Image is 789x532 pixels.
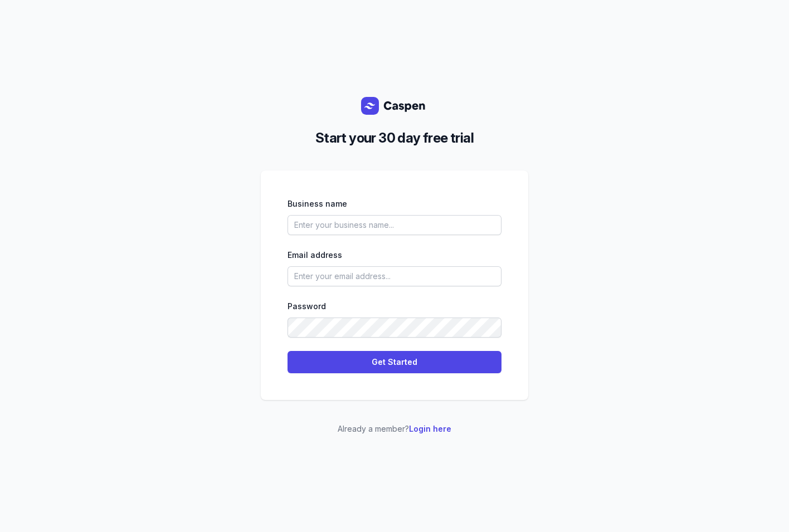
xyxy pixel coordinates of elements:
[288,248,501,262] div: Email address
[294,355,495,369] span: Get Started
[288,266,501,286] input: Enter your email address...
[288,197,501,211] div: Business name
[261,422,528,436] p: Already a member?
[288,300,501,313] div: Password
[288,215,501,235] input: Enter your business name...
[409,424,451,433] a: Login here
[288,351,501,373] button: Get Started
[270,128,519,148] h2: Start your 30 day free trial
